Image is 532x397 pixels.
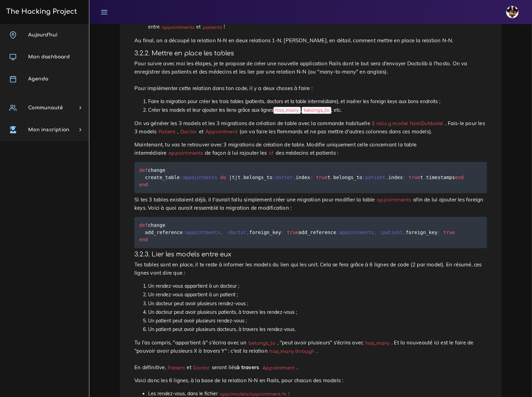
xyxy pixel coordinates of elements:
[148,299,487,308] li: Un docteur peut avoir plusieurs rendez-vous ;
[148,317,487,325] li: Un patient peut avoir plusieurs rendez-vous ;
[139,167,148,173] span: def
[443,230,455,235] span: true
[268,348,317,355] code: has_many through
[235,175,237,180] span: |
[139,166,464,188] code: change create_table t t belongs_to index t belongs_to index t timestamps
[274,107,301,114] code: has_many
[455,175,464,180] span: end
[148,325,487,334] li: Un patient peut avoir plusieurs docteurs, à travers les rendez-vous.
[293,175,296,180] span: ,
[4,8,77,15] h3: The Hacking Project
[506,6,519,18] img: avatar
[403,175,406,180] span: :
[139,182,148,187] span: end
[139,237,148,242] span: end
[229,175,232,180] span: |
[302,107,331,114] code: belongs_to
[148,290,487,299] li: Un rendez-vous appartient à un patient ;
[160,24,196,31] code: appointments
[191,364,212,372] code: Doctor
[134,196,487,212] p: Si tes 3 tables existaient déjà, il t'aurait fallu simplement créer une migration pour modifier l...
[148,282,487,290] li: Un rendez-vous appartient à un docteur ;
[310,175,313,180] span: :
[246,230,249,235] span: ,
[139,221,455,243] code: change add_reference foreign_key add_reference foreign_key
[336,230,374,235] span: :appointments
[148,97,487,106] li: Faire la migration pour créer les trois tables (patients, doctors et la table intermédiaire), et ...
[139,222,148,228] span: def
[267,150,276,157] code: id
[134,59,487,92] p: Pour suivre avec moi les étapes, je te propose de créer une nouvelle application Rails dont le bu...
[226,230,246,235] span: :doctor
[236,364,259,371] strong: à travers
[28,105,63,110] span: Communauté
[28,76,48,81] span: Agenda
[178,128,199,135] code: Doctor
[281,230,284,235] span: :
[363,340,391,347] code: has_many
[380,230,403,235] span: :patient
[134,141,487,157] p: Maintenant, tu vas te retrouver avec 3 migrations de création de table. Modifie uniquement celle ...
[166,364,187,372] code: Patient
[241,175,243,180] span: .
[201,24,224,31] code: patients
[316,175,328,180] span: true
[134,339,487,372] p: Tu l'as compris, "appartient à" s'écrira avec un , "peut avoir plusieurs" s'écrira avec . Et la n...
[148,308,487,317] li: Un docteur peut avoir plusieurs patients, à travers les rendez-vous ;
[28,127,69,132] span: Mon inscription
[374,230,377,235] span: ,
[134,376,487,385] p: Voici donc les 6 lignes, à la base de la relation N-N en Rails, pour chacun des models :
[423,175,426,180] span: .
[148,106,487,114] li: Créer les models et leur ajouter les liens grâce aux lignes , , etc.
[386,175,388,180] span: ,
[273,175,293,180] span: :doctor
[134,251,487,258] h4: 3.2.3. Lier les models entre eux
[375,196,413,203] code: appointments
[167,150,205,157] code: appointments
[437,230,440,235] span: :
[180,175,218,180] span: :appointments
[28,54,70,59] span: Mon dashboard
[28,32,57,37] span: Aujourd'hui
[182,230,220,235] span: :appointments
[134,36,487,45] p: Au final, on a découpé la relation N-N en deux relations 1-N. [PERSON_NAME], en détail, comment m...
[220,175,226,180] span: do
[220,230,223,235] span: ,
[134,119,487,136] p: On va générer les 3 models et les 3 migrations de création de table avec la commande habituelle ....
[362,175,385,180] span: :patient
[134,261,487,277] p: Tes tables sont en place, il te reste à informer les models du lien qui les unit. Cela se fera gr...
[403,230,406,235] span: ,
[287,230,299,235] span: true
[247,340,277,347] code: belongs_to
[203,128,239,135] code: Appointment
[261,364,296,372] code: Appointment
[409,175,420,180] span: true
[134,49,487,57] h4: 3.2.2. Mettre en place les tables
[370,120,445,127] code: $ rails g model NomDuModel
[157,128,178,135] code: Patient
[330,175,333,180] span: .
